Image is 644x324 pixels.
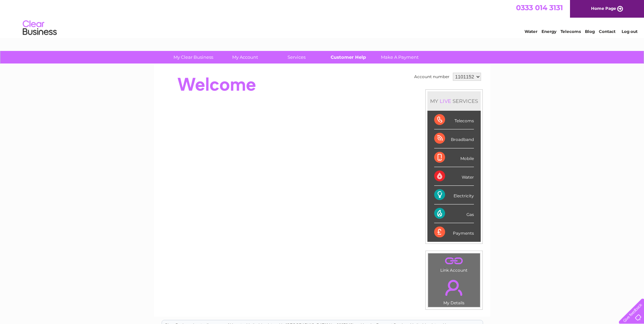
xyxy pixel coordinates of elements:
a: Telecoms [560,29,581,34]
div: MY SERVICES [427,91,481,111]
td: Account number [412,71,451,83]
a: 0333 014 3131 [516,3,563,12]
div: Mobile [434,148,474,167]
div: Telecoms [434,111,474,129]
div: Broadband [434,129,474,148]
a: Contact [599,29,615,34]
a: . [430,276,478,300]
a: My Clear Business [165,51,221,64]
div: Water [434,167,474,186]
a: Services [269,51,325,64]
div: Payments [434,223,474,241]
div: Electricity [434,186,474,204]
a: Make A Payment [372,51,428,64]
a: My Account [217,51,273,64]
div: LIVE [438,98,453,104]
a: . [430,255,478,267]
td: Link Account [428,253,480,274]
a: Customer Help [320,51,376,64]
a: Blog [585,29,595,34]
div: Gas [434,204,474,223]
div: Clear Business is a trading name of Verastar Limited (registered in [GEOGRAPHIC_DATA] No. 3667643... [162,4,483,33]
a: Log out [622,29,638,34]
a: Energy [541,29,556,34]
a: Water [525,29,537,34]
img: logo.png [22,18,57,38]
td: My Details [428,274,480,307]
